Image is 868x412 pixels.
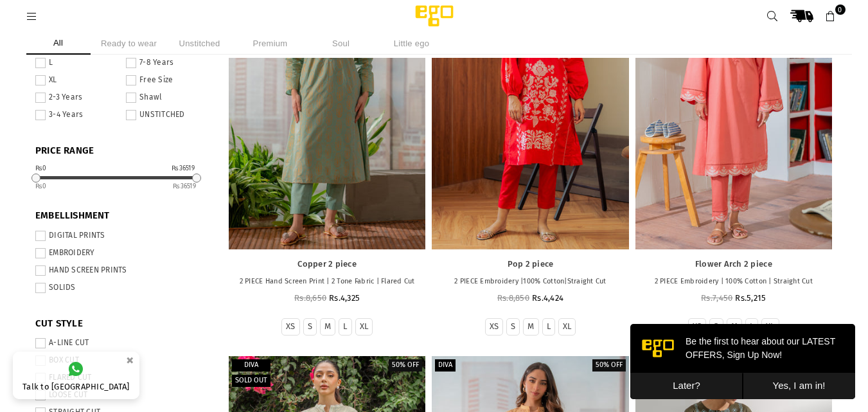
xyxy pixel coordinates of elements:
a: Talk to [GEOGRAPHIC_DATA] [13,352,139,399]
label: XL [360,321,369,332]
label: EMBROIDERY [35,248,209,258]
label: L [750,321,754,332]
label: 50% off [389,359,422,372]
span: Sold out [235,376,267,384]
label: S [714,321,718,332]
span: Rs.4,424 [532,293,563,303]
label: A-LINE CUT [35,338,209,348]
a: Search [761,4,784,28]
span: EMBELLISHMENT [35,210,209,222]
label: XS [693,321,702,332]
label: UNSTITCHED [126,110,209,120]
label: 50% off [592,359,626,372]
span: Rs.8,850 [497,293,529,303]
iframe: webpush-onsite [630,324,855,399]
button: × [122,350,137,371]
label: HAND SCREEN PRINTS [35,265,209,276]
li: Unstitched [168,32,232,55]
label: L [547,321,551,332]
div: ₨0 [35,165,47,172]
label: M [731,321,738,332]
label: 7-8 Years [126,58,209,68]
a: Copper 2 piece [235,259,419,270]
a: Flower Arch 2 piece [642,259,826,270]
label: M [324,321,331,332]
span: Rs.5,215 [735,293,766,303]
li: Little ego [380,32,444,55]
a: Pop 2 piece [438,259,622,270]
label: S [511,321,515,332]
label: Diva [435,359,456,372]
span: Rs.7,450 [701,293,732,303]
label: XL [563,321,572,332]
label: L [35,58,118,68]
span: PRICE RANGE [35,145,209,157]
label: Shawl [126,93,209,103]
a: Menu [21,11,44,21]
li: Ready to wear [97,32,161,55]
span: 0 [835,4,846,15]
p: 2 PIECE Embroidery |100% Cotton|Straight Cut [438,276,622,287]
label: XS [490,321,499,332]
label: XL [766,321,775,332]
li: All [26,32,91,55]
label: L [343,321,347,332]
span: Rs.4,325 [329,293,360,303]
p: 2 PIECE Hand Screen Print | 2 Tone Fabric | Flared Cut [235,276,419,287]
label: Diva [232,359,270,372]
a: 0 [819,4,842,28]
ins: 36519 [173,183,196,190]
label: Free Size [126,75,209,85]
ins: 0 [35,183,47,190]
label: 2-3 Years [35,93,118,103]
label: 3-4 Years [35,110,118,120]
label: S [308,321,312,332]
label: SOLIDS [35,283,209,293]
label: M [527,321,534,332]
li: Premium [238,32,303,55]
p: 2 PIECE Embroidery | 100% Cotton | Straight Cut [642,276,826,287]
li: Soul [309,32,373,55]
div: ₨36519 [172,165,195,172]
label: XS [286,321,296,332]
label: XL [35,75,118,85]
span: CUT STYLE [35,318,209,330]
img: Ego [380,3,489,29]
span: Rs.8,650 [294,293,326,303]
label: DIGITAL PRINTS [35,231,209,241]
